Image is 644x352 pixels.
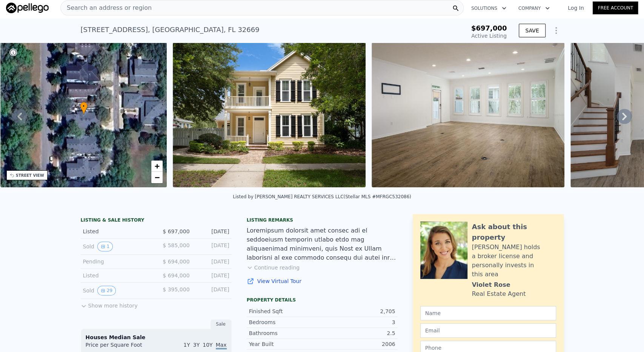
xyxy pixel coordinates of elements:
[247,297,398,303] div: Property details
[83,228,150,235] div: Listed
[216,342,227,349] span: Max
[81,217,232,225] div: LISTING & SALE HISTORY
[81,299,138,309] button: Show more history
[203,342,212,348] span: 10Y
[420,323,556,338] input: Email
[80,103,88,110] span: •
[519,24,545,37] button: SAVE
[322,308,395,315] div: 2,705
[151,172,163,183] a: Zoom out
[249,329,322,337] div: Bathrooms
[193,342,200,348] span: 3Y
[163,242,189,248] span: $ 585,000
[233,194,411,199] div: Listed by [PERSON_NAME] REALTY SERVICES LLC (Stellar MLS #MFRGC532086)
[322,318,395,326] div: 3
[151,161,163,172] a: Zoom in
[322,340,395,348] div: 2006
[472,243,556,279] div: [PERSON_NAME] holds a broker license and personally invests in this area
[372,43,564,187] img: Sale: 167048622 Parcel: 25103802
[471,33,507,39] span: Active Listing
[163,272,189,279] span: $ 694,000
[559,4,593,12] a: Log In
[6,3,49,13] img: Pellego
[549,23,564,38] button: Show Options
[97,286,116,295] button: View historical data
[593,2,638,14] a: Free Account
[512,2,556,15] button: Company
[163,286,189,292] span: $ 395,000
[472,289,526,298] div: Real Estate Agent
[163,228,189,234] span: $ 697,000
[86,334,227,341] div: Houses Median Sale
[249,340,322,348] div: Year Built
[322,329,395,337] div: 2.5
[83,272,150,279] div: Listed
[196,272,229,279] div: [DATE]
[420,306,556,320] input: Name
[196,258,229,265] div: [DATE]
[249,308,322,315] div: Finished Sqft
[173,43,365,187] img: Sale: 167048622 Parcel: 25103802
[83,242,150,251] div: Sold
[97,242,113,251] button: View historical data
[247,217,398,223] div: Listing remarks
[247,277,398,285] a: View Virtual Tour
[196,228,229,235] div: [DATE]
[471,24,507,32] span: $697,000
[247,226,398,262] div: Loremipsum dolorsit amet consec adi el seddoeiusm temporin utlabo etdo mag aliquaenimad minimveni...
[155,173,160,182] span: −
[80,102,88,115] div: •
[247,264,300,271] button: Continue reading
[472,280,510,289] div: Violet Rose
[211,319,232,329] div: Sale
[472,222,556,243] div: Ask about this property
[196,286,229,295] div: [DATE]
[83,286,150,295] div: Sold
[81,24,260,35] div: [STREET_ADDRESS] , [GEOGRAPHIC_DATA] , FL 32669
[465,2,512,15] button: Solutions
[83,258,150,265] div: Pending
[155,161,160,171] span: +
[163,259,189,265] span: $ 694,000
[249,318,322,326] div: Bedrooms
[16,173,44,178] div: STREET VIEW
[183,342,190,348] span: 1Y
[61,3,152,12] span: Search an address or region
[196,242,229,251] div: [DATE]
